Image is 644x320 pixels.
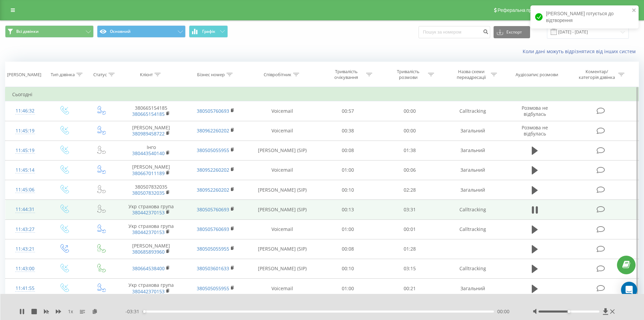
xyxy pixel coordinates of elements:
[530,5,639,28] div: [PERSON_NAME] готується до відтворення
[119,160,183,180] td: [PERSON_NAME]
[317,160,379,180] td: 01:00
[51,72,75,78] div: Тип дзвінка
[132,111,165,117] a: 380665154185
[119,180,183,200] td: 380507832035
[12,124,38,137] div: 11:45:19
[119,121,183,141] td: [PERSON_NAME]
[621,282,637,298] div: Open Intercom Messenger
[197,147,229,153] a: 380505055955
[16,29,39,34] span: Всі дзвінки
[93,72,107,78] div: Статус
[248,101,317,121] td: Voicemail
[248,219,317,239] td: Voicemail
[197,265,229,272] a: 380503601633
[132,249,165,255] a: 380685893960
[197,206,229,213] a: 380505760693
[12,223,38,236] div: 11:43:27
[12,242,38,256] div: 11:43:21
[317,200,379,219] td: 00:13
[12,183,38,196] div: 11:45:06
[419,26,490,38] input: Пошук за номером
[132,190,165,196] a: 380507832035
[132,288,165,295] a: 380442370153
[440,121,505,141] td: Загальний
[440,279,505,298] td: Загальний
[248,200,317,219] td: [PERSON_NAME] (SIP)
[248,160,317,180] td: Voicemail
[7,72,41,78] div: [PERSON_NAME]
[197,226,229,232] a: 380505760693
[317,141,379,160] td: 00:08
[317,259,379,278] td: 00:10
[440,141,505,160] td: Загальний
[119,200,183,219] td: Укр страхова група
[12,203,38,216] div: 11:44:31
[68,308,73,315] span: 1 x
[119,219,183,239] td: Укр страхова група
[379,279,441,298] td: 00:21
[632,7,637,14] button: close
[189,25,228,38] button: Графік
[12,164,38,177] div: 11:45:14
[568,310,570,313] div: Accessibility label
[197,108,229,114] a: 380505760693
[119,239,183,259] td: [PERSON_NAME]
[125,308,143,315] span: - 03:31
[197,127,229,134] a: 380962260202
[440,259,505,278] td: Calltracking
[248,279,317,298] td: Voicemail
[197,285,229,292] a: 380505055955
[248,180,317,200] td: [PERSON_NAME] (SIP)
[197,167,229,173] a: 380952260202
[379,141,441,160] td: 01:38
[248,239,317,259] td: [PERSON_NAME] (SIP)
[379,160,441,180] td: 00:06
[202,29,215,34] span: Графік
[12,144,38,157] div: 11:45:19
[248,259,317,278] td: [PERSON_NAME] (SIP)
[132,229,165,235] a: 380442370153
[498,7,547,13] span: Реферальна програма
[522,124,548,137] span: Розмова не відбулась
[379,219,441,239] td: 00:01
[440,101,505,121] td: Calltracking
[317,180,379,200] td: 00:10
[12,282,38,295] div: 11:41:55
[5,25,94,38] button: Всі дзвінки
[440,160,505,180] td: Загальний
[132,265,165,272] a: 380664538400
[12,104,38,118] div: 11:46:32
[119,141,183,160] td: Інго
[264,72,291,78] div: Співробітник
[497,308,509,315] span: 00:00
[516,72,558,78] div: Аудіозапис розмови
[440,180,505,200] td: Загальний
[317,239,379,259] td: 00:08
[248,121,317,141] td: Voicemail
[197,72,225,78] div: Бізнес номер
[494,26,530,38] button: Експорт
[317,219,379,239] td: 01:00
[132,209,165,216] a: 380442370153
[328,69,364,80] div: Тривалість очікування
[379,200,441,219] td: 03:31
[132,150,165,156] a: 380443540140
[197,187,229,193] a: 380952260202
[248,141,317,160] td: [PERSON_NAME] (SIP)
[140,72,153,78] div: Клієнт
[379,121,441,141] td: 00:00
[12,262,38,275] div: 11:43:00
[119,101,183,121] td: 380665154185
[379,101,441,121] td: 00:00
[143,310,145,313] div: Accessibility label
[440,219,505,239] td: Calltracking
[317,121,379,141] td: 00:38
[119,279,183,298] td: Укр страхова група
[5,88,639,101] td: Сьогодні
[97,25,186,38] button: Основний
[317,101,379,121] td: 00:57
[522,105,548,117] span: Розмова не відбулась
[379,180,441,200] td: 02:28
[132,130,165,137] a: 380989458722
[523,48,639,55] a: Коли дані можуть відрізнятися вiд інших систем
